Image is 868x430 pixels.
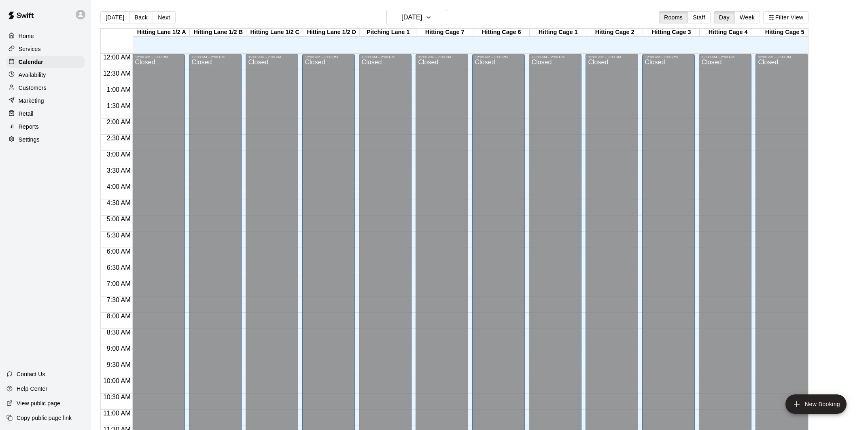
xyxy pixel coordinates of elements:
[105,119,133,125] span: 2:00 AM
[19,71,46,79] p: Availability
[643,29,700,36] div: Hitting Cage 3
[360,29,416,36] div: Pitching Lane 1
[105,345,133,352] span: 9:00 AM
[531,55,579,59] div: 12:00 AM – 2:00 PM
[386,10,447,25] button: [DATE]
[133,29,190,36] div: Hitting Lane 1/2 A
[418,55,466,59] div: 12:00 AM – 2:00 PM
[129,11,153,23] button: Back
[190,29,246,36] div: Hitting Lane 1/2 B
[6,43,85,55] a: Services
[105,216,133,222] span: 5:00 AM
[153,11,175,23] button: Next
[19,123,39,131] p: Reports
[763,11,809,23] button: Filter View
[17,414,72,422] p: Copy public page link
[645,55,692,59] div: 12:00 AM – 2:00 PM
[756,29,813,36] div: Hitting Cage 5
[105,151,133,158] span: 3:00 AM
[688,11,711,23] button: Staff
[758,55,806,59] div: 12:00 AM – 2:00 PM
[6,108,85,120] a: Retail
[19,45,41,53] p: Services
[530,29,586,36] div: Hitting Cage 1
[416,29,473,36] div: Hitting Cage 7
[659,11,688,23] button: Rooms
[100,11,129,23] button: [DATE]
[19,110,34,118] p: Retail
[105,86,133,93] span: 1:00 AM
[305,55,352,59] div: 12:00 AM – 2:00 PM
[473,29,530,36] div: Hitting Cage 6
[105,329,133,336] span: 8:30 AM
[246,29,303,36] div: Hitting Lane 1/2 C
[700,29,756,36] div: Hitting Cage 4
[701,55,749,59] div: 12:00 AM – 2:00 PM
[6,30,85,42] a: Home
[19,84,47,92] p: Customers
[105,313,133,320] span: 8:00 AM
[19,32,34,40] p: Home
[734,11,760,23] button: Week
[17,370,45,378] p: Contact Us
[101,70,133,77] span: 12:30 AM
[401,12,422,23] h6: [DATE]
[105,199,133,206] span: 4:30 AM
[101,410,133,417] span: 11:00 AM
[101,377,133,384] span: 10:00 AM
[6,56,85,68] a: Calendar
[6,69,85,81] a: Availability
[714,11,735,23] button: Day
[105,232,133,239] span: 5:30 AM
[105,264,133,271] span: 6:30 AM
[17,399,60,407] p: View public page
[475,55,522,59] div: 12:00 AM – 2:00 PM
[135,55,183,59] div: 12:00 AM – 2:00 PM
[785,394,847,414] button: add
[588,55,636,59] div: 12:00 AM – 2:00 PM
[105,280,133,287] span: 7:00 AM
[19,58,43,66] p: Calendar
[105,297,133,303] span: 7:30 AM
[191,55,239,59] div: 12:00 AM – 2:00 PM
[105,135,133,142] span: 2:30 AM
[361,55,409,59] div: 12:00 AM – 2:00 PM
[105,248,133,255] span: 6:00 AM
[17,385,47,393] p: Help Center
[6,82,85,94] a: Customers
[303,29,360,36] div: Hitting Lane 1/2 D
[105,361,133,368] span: 9:30 AM
[6,133,85,146] a: Settings
[6,95,85,107] a: Marketing
[101,394,133,400] span: 10:30 AM
[586,29,643,36] div: Hitting Cage 2
[101,54,133,61] span: 12:00 AM
[19,136,40,144] p: Settings
[105,167,133,174] span: 3:30 AM
[6,121,85,133] a: Reports
[19,97,44,105] p: Marketing
[105,102,133,109] span: 1:30 AM
[248,55,296,59] div: 12:00 AM – 2:00 PM
[105,183,133,190] span: 4:00 AM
